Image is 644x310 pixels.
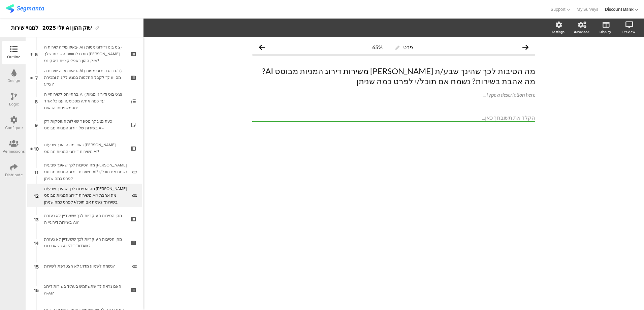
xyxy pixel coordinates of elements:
div: האם נראה לך שתשתמש בעתיד בשירות דירוג ה-AI? [44,283,125,297]
input: הקלד את תשובתך כאן... [252,114,535,122]
span: 12 [34,192,39,199]
div: באיזו מידה שירות ה- AI ( צ'ט בוט ודירוגי מניות) מסייע לך לקבל החלטות בנוגע לקניה ומכירת ני"ע ? [44,67,125,88]
div: נשמח לשמוע מדוע לא הצטרפת לשירות? [44,263,127,270]
a: 14 מהן הסיבות העיקריות לכך ששעדיין לא נעזרת בצ'אט בוט AI STOCKTAIK? [27,231,142,254]
div: באיזו מידה שירות ה- AI ( צ'ט בוט ודירוגי מניות) תורם לחוויית השירות שלך מאזור שוק ההון באפליקציית... [44,44,125,64]
div: Discount Bank [605,6,634,12]
span: פרט [403,44,413,50]
div: Outline [7,54,21,60]
div: Configure [5,125,23,131]
div: Permissions [3,148,25,154]
div: מהן הסיבות העיקריות לכך ששעדיין לא נעזרת בצ'אט בוט AI STOCKTAIK? [44,236,125,249]
a: 16 האם נראה לך שתשתמש בעתיד בשירות דירוג ה-AI? [27,278,142,302]
div: Type a description here... [252,91,535,98]
a: 10 באיזו מידה הינך שבע/ת [PERSON_NAME] משירות דירוגי המניות מבוסס AI? [27,136,142,160]
span: 16 [34,286,39,293]
span: 10 [34,145,39,152]
div: מהן הסיבות העיקריות לכך ששעדיין לא נעזרת בשירות דירוגיי ה-AI? [44,212,125,226]
div: 65% [372,44,383,50]
div: Settings [552,29,565,34]
div: Design [7,77,20,84]
span: Support [551,6,566,12]
div: יולי 2025 למנויי שירות AI שוק ההון [11,23,92,33]
span: 6 [35,50,38,58]
div: באיזו מידה הינך שבע/ת רצון משירות דירוגי המניות מבוסס AI? [44,142,125,155]
div: כעת נציג לך מספר שאלות העוסקות רק בשירות של דירוג המניות מבוסס AI- [44,118,125,131]
div: Logic [9,101,19,107]
div: Display [600,29,611,34]
div: Distribute [5,172,23,178]
span: 7 [35,74,38,81]
span: 13 [34,215,39,223]
div: Advanced [574,29,589,34]
span: 11 [34,168,38,176]
a: 9 כעת נציג לך מספר שאלות העוסקות רק בשירות של דירוג המניות מבוסס AI- [27,113,142,136]
span: 15 [34,262,39,270]
a: 6 באיזו מידה שירות ה- AI ( צ'ט בוט ודירוגי מניות) תורם לחוויית השירות שלך [PERSON_NAME] שוק ההון ... [27,42,142,66]
a: 11 מה הסיבות לכך שאינך שבע/ת [PERSON_NAME] משירות דירוג המניות מבוסס AI? נשמח אם תוכל/י לפרט כמה ... [27,160,142,184]
a: 15 נשמח לשמוע מדוע לא הצטרפת לשירות? [27,254,142,278]
div: Preview [622,29,635,34]
a: 13 מהן הסיבות העיקריות לכך ששעדיין לא נעזרת בשירות דירוגיי ה-AI? [27,207,142,231]
span: 8 [35,97,38,105]
img: segmanta logo [6,4,44,13]
div: מה הסיבות לכך שאינך שבע/ת רצון משירות דירוג המניות מבוסס AI? נשמח אם תוכל/י לפרט כמה שניתן [44,162,127,182]
p: מה הסיבות לכך שהינך שבע/ת [PERSON_NAME] משירות דירוג המניות מבוסס AI? מה אהבת בשירות? נשמח אם תוכ... [252,66,535,86]
div: בהתייחס לשירותיי ה-AI ( צ'ט בוט ודירוגי מניות) עד כמה את/ה מסכימ/ה עם כל אחד מהמשפטים הבאים: [44,91,125,111]
a: 12 מה הסיבות לכך שהינך שבע/ת [PERSON_NAME] משירות דירוג המניות מבוסס AI? מה אהבת בשירות? נשמח אם ... [27,184,142,207]
span: 9 [35,121,38,128]
div: מה הסיבות לכך שהינך שבע/ת רצון משירות דירוג המניות מבוסס AI? מה אהבת בשירות? נשמח אם תוכל/י לפרט ... [44,185,127,206]
a: 8 בהתייחס לשירותיי ה-AI ( צ'ט בוט ודירוגי מניות) עד כמה את/ה מסכימ/ה עם כל אחד מהמשפטים הבאים: [27,89,142,113]
a: 7 באיזו מידה שירות ה- AI ( צ'ט בוט ודירוגי מניות) מסייע לך לקבל החלטות בנוגע לקניה ומכירת ני"ע ? [27,66,142,89]
span: 14 [34,239,39,246]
